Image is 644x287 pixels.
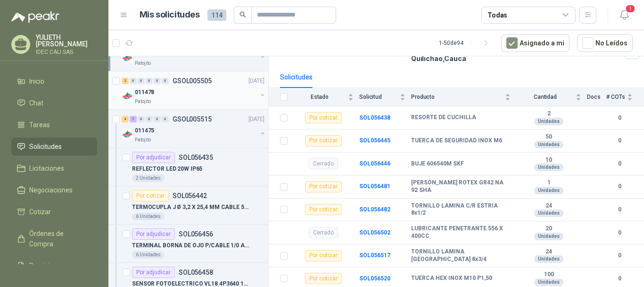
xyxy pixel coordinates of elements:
[359,94,398,100] span: Solicitud
[11,159,97,177] a: Licitaciones
[534,187,563,194] div: Unidades
[173,192,207,199] p: SOL056442
[305,250,342,261] div: Por cotizar
[248,115,264,124] p: [DATE]
[516,110,581,118] b: 2
[132,190,169,201] div: Por cotizar
[411,160,464,168] b: BUJE 606540M SKF
[516,202,581,210] b: 24
[359,88,411,106] th: Solicitud
[132,152,175,163] div: Por adjudicar
[146,116,153,122] div: 0
[146,78,153,84] div: 0
[11,181,97,199] a: Negociaciones
[359,160,390,167] a: SOL056446
[29,98,43,108] span: Chat
[132,267,175,278] div: Por adjudicar
[11,138,97,156] a: Solicitudes
[359,229,390,236] a: SOL056502
[411,248,511,263] b: TORNILLO LAMINA [GEOGRAPHIC_DATA] 8x3/4
[534,164,563,171] div: Unidades
[411,275,492,282] b: TUERCA HEX INOX M10 P1,50
[309,158,338,169] div: Cerrado
[359,252,390,259] a: SOL056517
[122,116,129,122] div: 4
[132,165,202,174] p: REFLECTOR LED 20W IP65
[29,207,51,217] span: Cotizar
[162,116,169,122] div: 0
[11,203,97,221] a: Cotizar
[108,225,268,263] a: Por adjudicarSOL056456TERMINAL BORNA DE OJO P/CABLE 1/0 AWG6 Unidades
[606,274,633,283] b: 0
[411,225,511,240] b: LUBRICANTE PENETRANTE 556 X 400CC
[11,72,97,90] a: Inicio
[36,49,97,55] p: IDEC CALI SAS
[173,116,212,122] p: GSOL005515
[606,182,633,191] b: 0
[305,112,342,123] div: Por cotizar
[29,76,44,87] span: Inicio
[122,78,129,84] div: 2
[130,116,137,122] div: 7
[359,114,390,121] a: SOL056438
[138,116,145,122] div: 0
[179,269,213,276] p: SOL056458
[359,275,390,282] a: SOL056520
[534,141,563,148] div: Unidades
[132,251,165,259] div: 6 Unidades
[293,88,359,106] th: Estado
[616,7,633,24] button: 1
[29,163,64,174] span: Licitaciones
[122,75,266,105] a: 2 0 0 0 0 0 GSOL005505[DATE] Company Logo011478Patojito
[516,88,587,106] th: Cantidad
[606,88,644,106] th: # COTs
[606,205,633,214] b: 0
[179,154,213,161] p: SOL056435
[411,114,476,122] b: RESORTE DE CUCHILLA
[606,94,625,100] span: # COTs
[280,72,313,82] div: Solicitudes
[487,10,507,20] div: Todas
[29,141,62,152] span: Solicitudes
[516,133,581,141] b: 50
[11,257,97,275] a: Remisiones
[108,186,268,225] a: Por cotizarSOL056442TERMOCUPLA J Ø 3,2 X 25,4 MM CABLE 5 METROS ACOPLE 11,7 MM6 Unidades
[534,209,563,217] div: Unidades
[606,228,633,237] b: 0
[135,88,154,97] p: 011478
[516,157,581,164] b: 10
[359,183,390,190] a: SOL056481
[130,78,137,84] div: 0
[534,118,563,125] div: Unidades
[305,181,342,192] div: Por cotizar
[108,148,268,186] a: Por adjudicarSOL056435REFLECTOR LED 20W IP652 Unidades
[534,233,563,240] div: Unidades
[516,271,581,278] b: 100
[132,228,175,240] div: Por adjudicar
[122,113,266,144] a: 4 7 0 0 0 0 GSOL005515[DATE] Company Logo011475Patojito
[135,126,154,135] p: 011475
[305,204,342,215] div: Por cotizar
[516,225,581,233] b: 20
[305,273,342,284] div: Por cotizar
[154,78,161,84] div: 0
[587,88,606,106] th: Docs
[29,228,88,249] span: Órdenes de Compra
[359,137,390,144] b: SOL056445
[140,8,200,22] h1: Mis solicitudes
[207,9,226,21] span: 114
[606,113,633,122] b: 0
[293,94,346,100] span: Estado
[132,203,249,212] p: TERMOCUPLA J Ø 3,2 X 25,4 MM CABLE 5 METROS ACOPLE 11,7 MM
[29,185,73,195] span: Negociaciones
[239,11,246,18] span: search
[122,90,133,102] img: Company Logo
[122,52,133,63] img: Company Logo
[305,135,342,147] div: Por cotizar
[606,251,633,260] b: 0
